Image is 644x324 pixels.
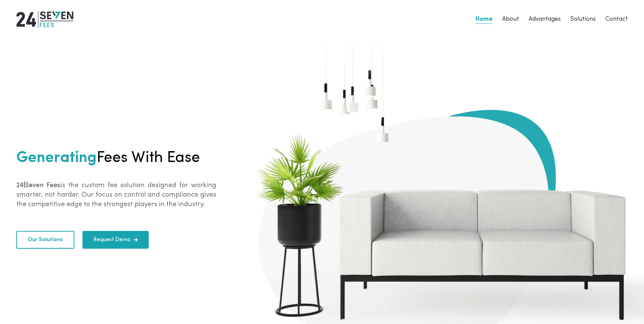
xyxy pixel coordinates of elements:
[502,15,519,24] a: About
[16,147,238,170] h1: Fees with ease
[476,15,493,24] a: Home
[16,181,216,209] p: is the custom fee solution designed for working smarter, not harder. Our focus on control and com...
[16,11,73,28] img: 24|Seven Fees Logo
[529,15,561,24] a: Advantages
[82,231,149,249] button: Request Demo
[16,150,97,166] b: Generating
[605,15,628,24] a: Contact
[16,182,60,189] b: 24|Seven Fees
[570,15,596,24] a: Solutions
[16,231,74,249] button: Our Solutions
